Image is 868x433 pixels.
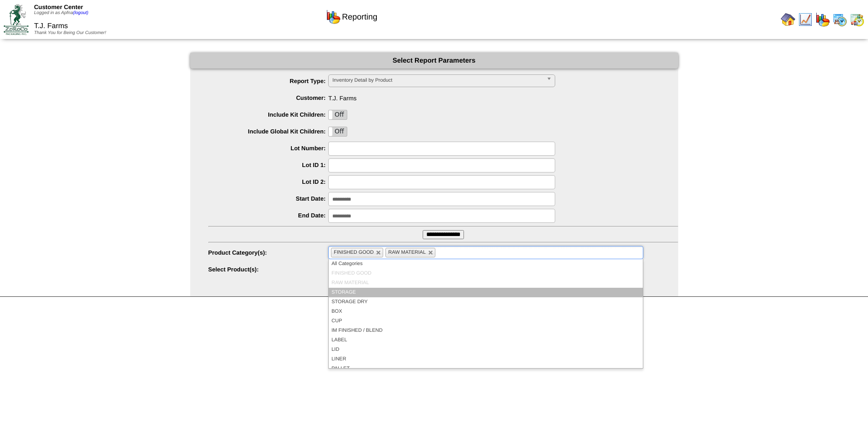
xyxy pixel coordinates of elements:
[329,316,642,326] li: CUP
[798,12,813,27] img: line_graph.gif
[328,127,347,137] div: OnOff
[34,4,83,10] span: Customer Center
[34,30,106,35] span: Thank You for Being Our Customer!
[329,269,642,278] li: FINISHED GOOD
[208,249,329,256] label: Product Category(s):
[190,53,678,69] div: Select Report Parameters
[342,12,377,22] span: Reporting
[34,22,68,30] span: T.J. Farms
[329,354,642,364] li: LINER
[388,250,426,255] span: RAW MATERIAL
[833,12,847,27] img: calendarprod.gif
[34,10,89,15] span: Logged in as Apfna
[329,335,642,345] li: LABEL
[208,111,329,118] label: Include Kit Children:
[329,110,347,119] label: Off
[332,75,543,86] span: Inventory Detail by Product
[328,110,347,120] div: OnOff
[208,178,329,185] label: Lot ID 2:
[329,278,642,288] li: RAW MATERIAL
[208,145,329,152] label: Lot Number:
[208,78,329,84] label: Report Type:
[208,94,329,101] label: Customer:
[329,326,642,335] li: IM FINISHED / BLEND
[329,297,642,307] li: STORAGE DRY
[4,4,29,34] img: ZoRoCo_Logo(Green%26Foil)%20jpg.webp
[329,307,642,316] li: BOX
[208,212,329,219] label: End Date:
[208,91,678,102] span: T.J. Farms
[208,128,329,135] label: Include Global Kit Children:
[850,12,864,27] img: calendarinout.gif
[326,10,340,24] img: graph.gif
[73,10,89,15] a: (logout)
[329,288,642,297] li: STORAGE
[208,266,329,273] label: Select Product(s):
[329,345,642,354] li: LID
[208,195,329,202] label: Start Date:
[334,250,374,255] span: FINISHED GOOD
[208,162,329,168] label: Lot ID 1:
[329,127,347,136] label: Off
[329,259,642,269] li: All Categories
[781,12,795,27] img: home.gif
[815,12,830,27] img: graph.gif
[329,364,642,374] li: PALLET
